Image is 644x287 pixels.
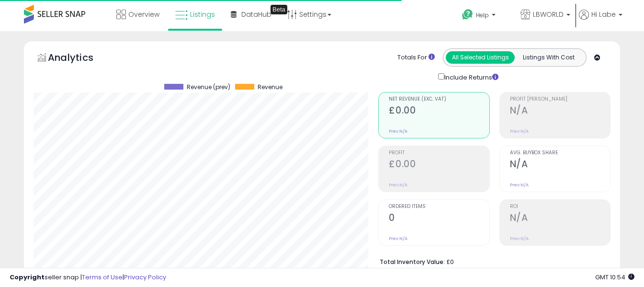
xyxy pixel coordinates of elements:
span: Profit [PERSON_NAME] [510,97,610,102]
span: Hi Labe [591,10,616,19]
li: £0 [380,255,603,267]
h2: N/A [510,159,610,172]
span: Revenue (prev) [187,84,230,91]
i: Get Help [462,9,474,21]
h2: £0.00 [389,105,489,118]
a: Hi Labe [579,10,622,31]
button: All Selected Listings [446,51,515,64]
div: seller snap | | [10,273,166,282]
span: LBWORLD [533,10,564,19]
span: Help [476,11,489,19]
h5: Analytics [48,51,112,67]
h2: £0.00 [389,159,489,172]
a: Privacy Policy [124,273,166,282]
span: Ordered Items [389,204,489,209]
span: Overview [128,10,159,19]
div: Include Returns [431,71,510,82]
span: 2025-09-16 10:54 GMT [595,273,634,282]
span: ROI [510,204,610,209]
a: Terms of Use [82,273,123,282]
small: Prev: N/A [389,128,407,134]
span: DataHub [241,10,271,19]
span: Profit [389,150,489,156]
span: Net Revenue (Exc. VAT) [389,97,489,102]
small: Prev: N/A [389,182,407,188]
small: Prev: N/A [510,128,529,134]
h2: N/A [510,105,610,118]
b: Total Inventory Value: [380,258,445,266]
div: Totals For [397,53,435,62]
h2: 0 [389,212,489,225]
h2: N/A [510,212,610,225]
strong: Copyright [10,273,45,282]
span: Avg. Buybox Share [510,150,610,156]
span: Revenue [258,84,282,91]
a: Help [454,1,512,31]
span: Listings [190,10,215,19]
small: Prev: N/A [389,236,407,241]
button: Listings With Cost [514,51,583,64]
div: Tooltip anchor [271,5,287,14]
small: Prev: N/A [510,236,529,241]
small: Prev: N/A [510,182,529,188]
